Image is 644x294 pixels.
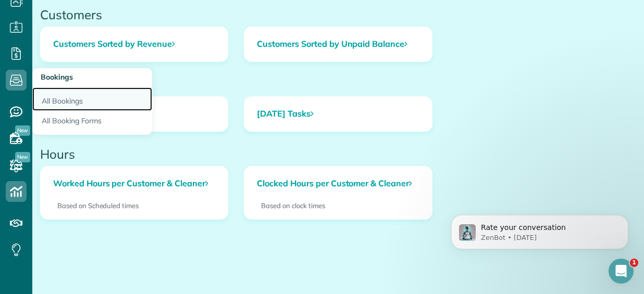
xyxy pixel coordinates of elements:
h2: Hours [40,147,636,161]
iframe: Intercom live chat [609,259,634,284]
a: Worked Hours per Customer & Cleaner [41,167,228,201]
a: Clocked Hours per Customer & Cleaner [244,167,431,201]
a: All Booking Forms [32,111,152,135]
h2: Customers [40,8,636,21]
h2: Today [40,78,636,91]
a: Customers Sorted by Unpaid Balance [244,27,431,61]
a: Customers Sorted by Revenue [41,27,228,61]
iframe: Intercom notifications message [436,193,644,266]
a: All Bookings [32,87,152,111]
p: Based on clock times [261,201,415,211]
span: 1 [630,259,638,267]
a: [DATE] Tasks [244,97,431,131]
span: Bookings [41,72,73,82]
p: Based on Scheduled times [57,201,211,211]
